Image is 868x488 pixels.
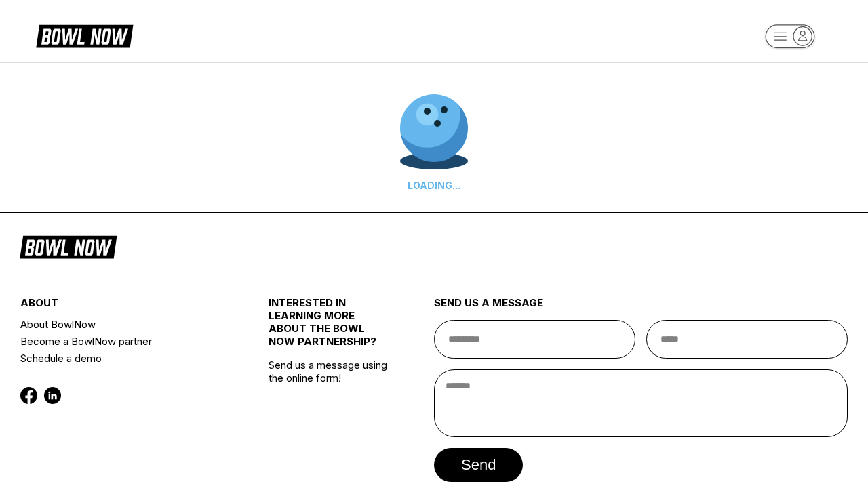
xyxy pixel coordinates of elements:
[269,296,393,359] div: INTERESTED IN LEARNING MORE ABOUT THE BOWL NOW PARTNERSHIP?
[434,448,523,482] button: send
[434,296,848,320] div: send us a message
[20,296,227,316] div: about
[20,333,227,350] a: Become a BowlNow partner
[20,316,227,333] a: About BowlNow
[400,180,468,191] div: LOADING...
[20,350,227,367] a: Schedule a demo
